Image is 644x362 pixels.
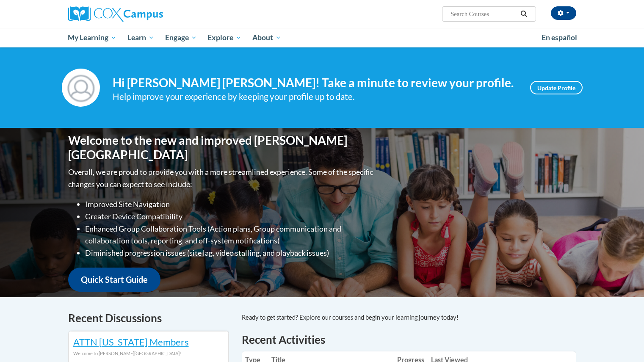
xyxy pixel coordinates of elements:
[68,6,229,22] a: Cox Campus
[247,28,287,47] a: About
[73,349,224,358] div: Welcome to [PERSON_NAME][GEOGRAPHIC_DATA]!
[165,33,197,43] span: Engage
[68,310,229,326] h4: Recent Discussions
[85,247,375,259] li: Diminished progression issues (site lag, video stalling, and playback issues)
[63,28,122,47] a: My Learning
[68,6,163,22] img: Cox Campus
[551,6,576,20] button: Account Settings
[536,29,583,47] a: En español
[73,336,189,348] a: ATTN [US_STATE] Members
[85,223,375,247] li: Enhanced Group Collaboration Tools (Action plans, Group communication and collaboration tools, re...
[127,33,154,43] span: Learn
[122,28,160,47] a: Learn
[68,166,375,191] p: Overall, we are proud to provide you with a more streamlined experience. Some of the specific cha...
[85,198,375,210] li: Improved Site Navigation
[68,133,375,162] h1: Welcome to the new and improved [PERSON_NAME][GEOGRAPHIC_DATA]
[202,28,247,47] a: Explore
[542,33,577,42] span: En español
[530,81,583,94] a: Update Profile
[252,33,281,43] span: About
[113,76,517,90] h4: Hi [PERSON_NAME] [PERSON_NAME]! Take a minute to review your profile.
[68,33,116,43] span: My Learning
[85,210,375,223] li: Greater Device Compatibility
[207,33,241,43] span: Explore
[450,9,517,19] input: Search Courses
[68,268,160,292] a: Quick Start Guide
[517,9,530,19] button: Search
[160,28,202,47] a: Engage
[62,69,100,107] img: Profile Image
[113,90,517,104] div: Help improve your experience by keeping your profile up to date.
[55,28,589,47] div: Main menu
[242,332,576,347] h1: Recent Activities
